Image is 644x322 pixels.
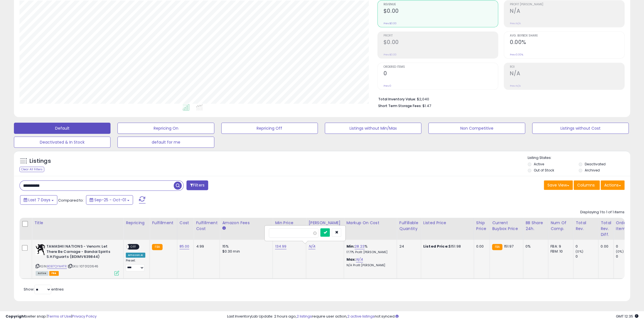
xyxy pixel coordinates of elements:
span: All listings currently available for purchase on Amazon [36,271,48,276]
div: Num of Comp. [550,220,571,232]
p: Listing States: [528,155,630,161]
div: Total Rev. Diff. [601,220,611,238]
small: Amazon Fees. [222,226,225,231]
div: Repricing [126,220,147,226]
div: 0.00 [601,244,609,249]
div: Ordered Items [616,220,636,232]
div: Fulfillment [152,220,174,226]
span: Last 7 Days [28,197,50,203]
div: BB Share 24h. [525,220,546,232]
b: Total Inventory Value: [378,97,416,101]
button: Non Competitive [428,123,525,134]
button: Listings without Cost [532,123,629,134]
div: 0 [616,244,638,249]
button: Repricing Off [221,123,318,134]
small: Prev: N/A [510,22,521,25]
div: Cost [180,220,191,226]
label: Active [534,162,544,166]
button: default for me [117,137,214,148]
span: 151.97 [504,244,513,249]
div: ASIN: [36,244,119,275]
div: Displaying 1 to 1 of 1 items [580,210,625,215]
small: FBA [492,244,502,250]
div: Last InventoryLab Update: 2 hours ago, require user action, not synced. [227,314,638,319]
b: Max: [346,257,356,262]
div: Min Price [275,220,304,226]
span: $1.47 [422,103,431,108]
a: 2 active listings [347,314,375,319]
div: 0 [576,254,598,259]
button: Save View [544,180,573,190]
button: Last 7 Days [20,195,57,205]
strong: Copyright [6,314,26,319]
h2: 0 [384,70,498,78]
div: FBM: 10 [550,249,569,254]
div: FBA: 9 [550,244,569,249]
span: FBA [49,271,59,276]
div: 0.00 [476,244,485,249]
button: Deactivated & In Stock [14,137,110,148]
div: Current Buybox Price [492,220,521,232]
div: % [346,244,392,254]
div: Amazon AI [126,253,145,258]
span: OFF [129,244,138,249]
button: Sep-25 - Oct-01 [86,195,133,205]
b: TAMASHII NATIONS - Venom: Let There Be Carnage - Bandai Spirits S.H.Figuarts (BDIMV639844) [46,244,114,261]
small: Prev: $0.00 [384,53,397,56]
span: Profit [PERSON_NAME] [510,3,624,6]
div: Listed Price [423,220,471,226]
small: (0%) [616,249,624,254]
div: [PERSON_NAME] [308,220,341,226]
label: Out of Stock [534,168,554,173]
a: 2 listings [297,314,312,319]
div: Fulfillable Quantity [399,220,418,232]
span: Ordered Items [384,66,498,69]
a: B0B7QYM4TR [47,264,67,269]
span: Avg. Buybox Share [510,34,624,37]
span: Revenue [384,3,498,6]
h5: Listings [30,157,51,165]
label: Archived [585,168,600,173]
div: 0 [576,244,598,249]
a: N/A [356,257,363,262]
h2: $0.00 [384,8,498,15]
div: $151.98 [423,244,470,249]
button: Listings without Min/Max [325,123,421,134]
span: Compared to: [58,198,84,203]
div: $0.30 min [222,249,268,254]
button: Columns [574,180,600,190]
span: ROI [510,66,624,69]
b: Min: [346,244,355,249]
a: 134.99 [275,244,286,249]
h2: N/A [510,70,624,78]
button: Default [14,123,110,134]
span: Show: entries [24,287,64,292]
p: 17.77% Profit [PERSON_NAME] [346,250,392,254]
th: The percentage added to the cost of goods (COGS) that forms the calculator for Min & Max prices. [344,218,397,240]
h2: N/A [510,8,624,15]
div: 15% [222,244,268,249]
small: FBA [152,244,162,250]
div: Clear All Filters [19,167,44,172]
div: 24 [399,244,416,249]
div: Total Rev. [576,220,596,232]
a: N/A [308,244,315,249]
div: Title [34,220,121,226]
div: seller snap | | [6,314,97,319]
div: 4.99 [196,244,215,249]
b: Listed Price: [423,244,449,249]
h2: 0.00% [510,39,624,47]
span: 2025-10-9 12:35 GMT [616,314,638,319]
img: 414nLvd9z-L._SL40_.jpg [36,244,45,255]
div: 0% [525,244,544,249]
span: | SKU: 1070120646 [68,264,98,268]
div: Fulfillment Cost [196,220,217,232]
button: Filters [186,180,208,190]
a: Privacy Policy [72,314,97,319]
small: Prev: 0.00% [510,53,523,56]
span: Columns [577,182,595,188]
li: $2,040 [378,95,620,102]
div: Markup on Cost [346,220,394,226]
a: 28.23 [355,244,365,249]
button: Repricing On [117,123,214,134]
